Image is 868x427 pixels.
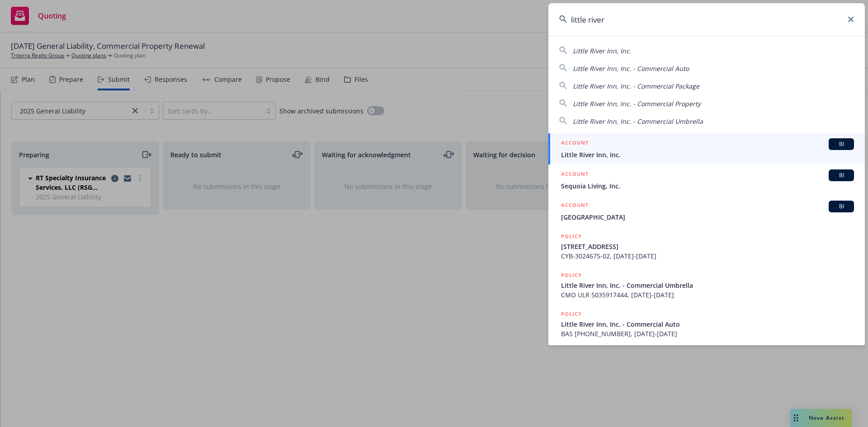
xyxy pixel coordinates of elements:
[561,281,854,290] span: Little River Inn, Inc. - Commercial Umbrella
[561,271,582,280] h5: POLICY
[832,202,850,211] span: BI
[573,99,701,108] span: Little River Inn, Inc. - Commercial Property
[573,47,631,55] span: Little River Inn, Inc.
[573,64,689,73] span: Little River Inn, Inc. - Commercial Auto
[561,290,854,300] span: CMO ULR 5035917444, [DATE]-[DATE]
[561,310,582,319] h5: POLICY
[832,140,850,148] span: BI
[561,212,854,222] span: [GEOGRAPHIC_DATA]
[573,82,699,90] span: Little River Inn, Inc. - Commercial Package
[548,305,865,343] a: POLICYLittle River Inn, Inc. - Commercial AutoBAS [PHONE_NUMBER], [DATE]-[DATE]
[548,227,865,266] a: POLICY[STREET_ADDRESS]CYB-3024675-02, [DATE]-[DATE]
[561,319,854,329] span: Little River Inn, Inc. - Commercial Auto
[561,329,854,338] span: BAS [PHONE_NUMBER], [DATE]-[DATE]
[561,181,854,191] span: Sequoia Living, Inc.
[573,117,703,126] span: Little River Inn, Inc. - Commercial Umbrella
[832,171,850,179] span: BI
[561,169,589,180] h5: ACCOUNT
[561,242,854,251] span: [STREET_ADDRESS]
[561,201,589,211] h5: ACCOUNT
[561,138,589,149] h5: ACCOUNT
[561,251,854,261] span: CYB-3024675-02, [DATE]-[DATE]
[548,266,865,305] a: POLICYLittle River Inn, Inc. - Commercial UmbrellaCMO ULR 5035917444, [DATE]-[DATE]
[548,164,865,196] a: ACCOUNTBISequoia Living, Inc.
[561,232,582,241] h5: POLICY
[561,150,854,160] span: Little River Inn, Inc.
[548,133,865,164] a: ACCOUNTBILittle River Inn, Inc.
[548,196,865,227] a: ACCOUNTBI[GEOGRAPHIC_DATA]
[548,3,865,36] input: Search...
